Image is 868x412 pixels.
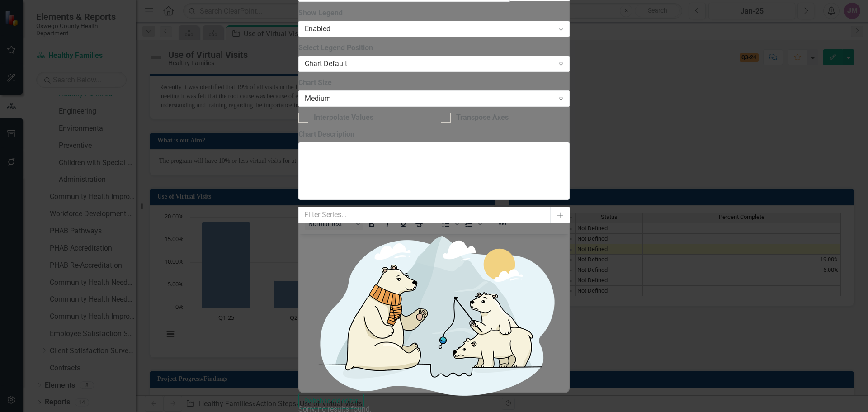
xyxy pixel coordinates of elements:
div: Interpolate Values [314,113,373,123]
input: Filter Series... [298,207,551,223]
label: Chart Size [298,78,570,88]
div: Enabled [305,24,554,34]
div: Medium [305,93,554,104]
label: Show Legend [298,8,570,19]
img: No results found [298,223,570,404]
div: Chart Default [305,58,554,69]
label: Chart Description [298,129,570,140]
label: Select Legend Position [298,43,570,53]
div: Transpose Axes [456,113,509,123]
